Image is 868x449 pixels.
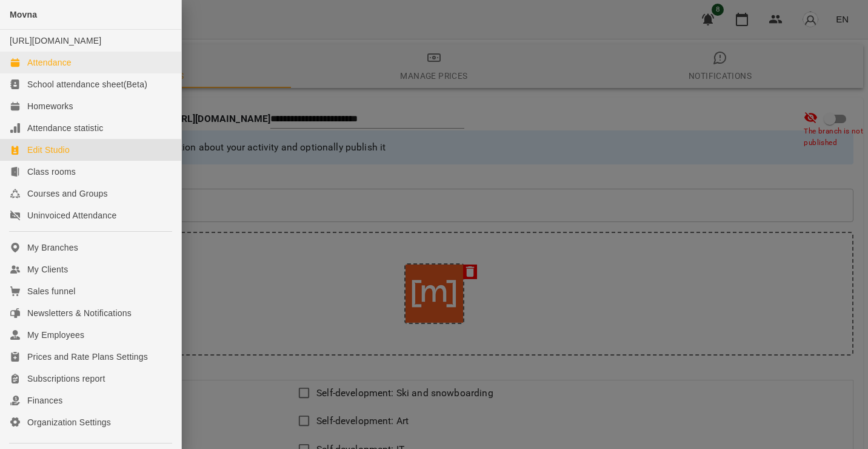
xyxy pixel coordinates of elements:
[27,209,116,221] div: Uninvoiced Attendance
[27,166,76,178] div: Class rooms
[27,78,147,90] div: School attendance sheet(Beta)
[27,144,70,156] div: Edit Studio
[27,263,68,275] div: My Clients
[27,351,148,363] div: Prices and Rate Plans Settings
[27,307,132,319] div: Newsletters & Notifications
[27,373,105,385] div: Subscriptions report
[27,329,84,341] div: My Employees
[27,56,72,69] div: Attendance
[27,416,111,428] div: Organization Settings
[10,10,37,19] span: Movna
[27,122,103,134] div: Attendance statistic
[27,241,78,254] div: My Branches
[27,285,75,297] div: Sales funnel
[27,187,108,200] div: Courses and Groups
[27,394,62,407] div: Finances
[10,36,101,46] a: [URL][DOMAIN_NAME]
[27,100,73,112] div: Homeworks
